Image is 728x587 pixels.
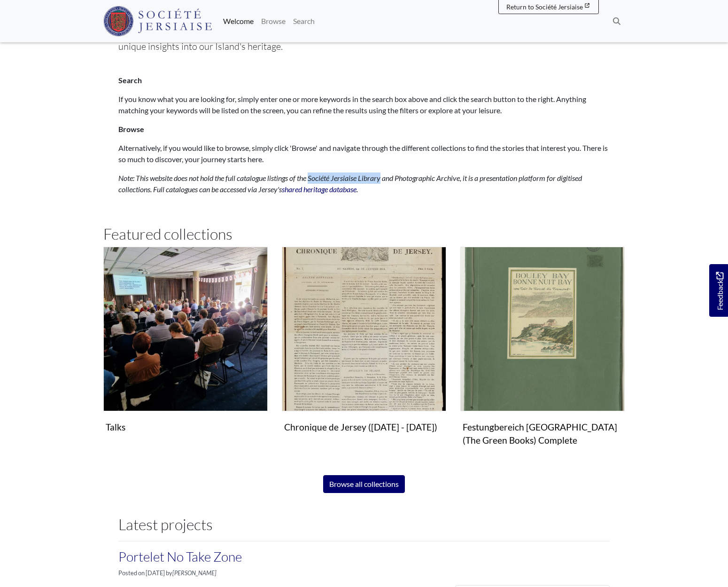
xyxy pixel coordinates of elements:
[453,247,632,464] div: Subcollection
[103,6,212,36] img: Société Jersiaise
[103,225,625,475] section: Subcollections
[460,247,625,450] a: Festungbereich Jersey (The Green Books) CompleteFestungbereich [GEOGRAPHIC_DATA] (The Green Books...
[96,247,275,464] div: Subcollection
[118,548,242,564] a: Portelet No Take Zone
[275,247,453,464] div: Subcollection
[506,3,583,11] span: Return to Société Jersiaise
[460,247,625,411] img: Festungbereich Jersey (The Green Books) Complete
[282,247,446,411] img: Chronique de Jersey (1814 - 1959)
[118,569,610,578] p: Posted on [DATE] by
[118,94,610,116] p: If you know what you are looking for, simply enter one or more keywords in the search box above a...
[323,475,405,493] a: Browse all collections
[118,173,582,194] em: Note: This website does not hold the full catalogue listings of the Société Jersiaise Library and...
[118,125,144,133] strong: Browse
[714,272,725,310] span: Feedback
[103,225,625,243] h2: Featured collections
[103,4,212,39] a: Société Jersiaise logo
[289,12,318,31] a: Search
[709,264,728,317] a: Would you like to provide feedback?
[282,247,446,436] a: Chronique de Jersey (1814 - 1959)Chronique de Jersey ([DATE] - [DATE])
[118,76,142,85] strong: Search
[118,142,610,165] p: Alternatively, if you would like to browse, simply click 'Browse' and navigate through the differ...
[118,516,610,533] h2: Latest projects
[103,247,268,411] img: Talks
[103,247,268,436] a: TalksTalks
[282,185,356,194] a: shared heritage database
[257,12,289,31] a: Browse
[172,569,217,577] em: [PERSON_NAME]
[219,12,257,31] a: Welcome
